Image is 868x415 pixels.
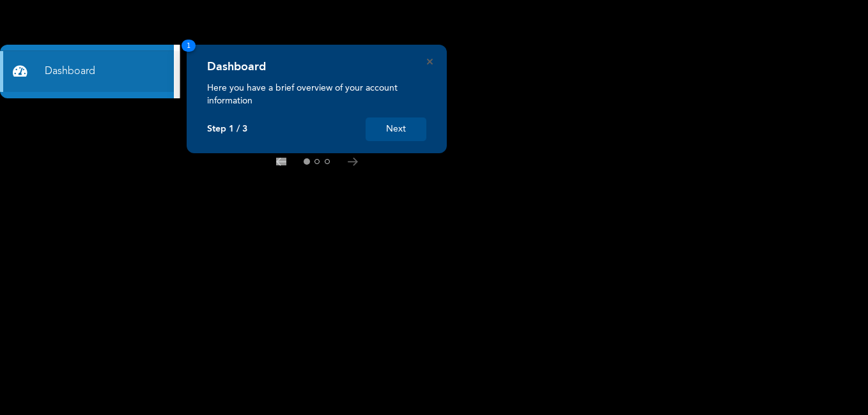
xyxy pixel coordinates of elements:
span: 1 [182,40,196,52]
button: Close [427,59,433,64]
button: Next [366,117,426,141]
p: Here you have a brief overview of your account information [207,82,426,107]
p: Step 1 / 3 [207,124,247,135]
h4: Dashboard [207,60,266,74]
